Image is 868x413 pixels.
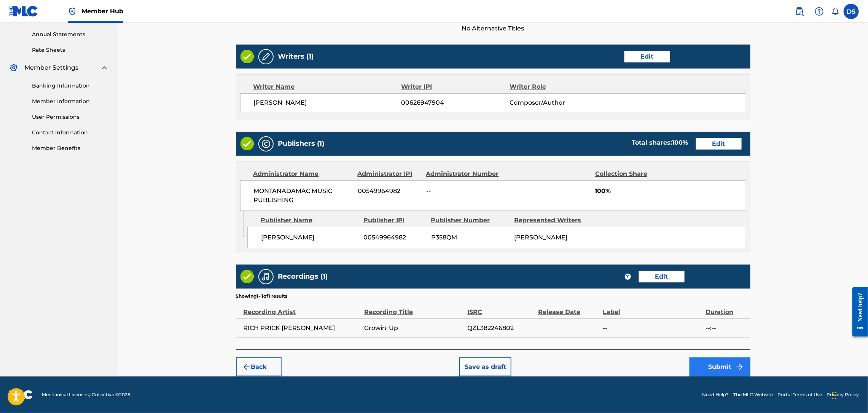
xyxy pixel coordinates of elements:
[236,293,288,300] p: Showing 1 - 1 of 1 results
[467,324,534,333] span: QZL382246802
[827,391,859,398] a: Privacy Policy
[261,216,358,225] div: Publisher Name
[401,82,510,91] div: Writer IPI
[632,138,688,147] div: Total shares:
[261,272,271,281] img: Recordings
[261,139,271,148] img: Publishers
[514,234,568,241] span: [PERSON_NAME]
[365,324,463,333] span: Growin' Up
[278,272,328,281] h5: Recordings (1)
[363,216,425,225] div: Publisher IPI
[364,233,425,242] span: 00549964982
[431,216,509,225] div: Publisher Number
[32,97,109,105] a: Member Information
[32,82,109,90] a: Banking Information
[702,391,729,398] a: Need Help?
[706,324,747,333] span: --:--
[9,6,38,17] img: MLC Logo
[32,46,109,54] a: Rate Sheets
[831,8,839,15] div: Notifications
[9,390,33,399] img: logo
[426,169,505,179] div: Administrator Number
[254,187,352,205] span: MONTANADAMAC MUSIC PUBLISHING
[510,82,608,91] div: Writer Role
[624,51,670,62] button: Edit
[735,362,744,372] img: f7272a7cc735f4ea7f67.svg
[24,63,78,72] span: Member Settings
[365,300,463,317] div: Recording Title
[690,357,750,376] button: Submit
[244,300,361,317] div: Recording Artist
[603,324,702,333] span: --
[706,300,747,317] div: Duration
[603,300,702,317] div: Label
[595,187,746,196] span: 100%
[68,7,77,16] img: Top Rightsholder
[32,144,109,152] a: Member Benefits
[459,357,511,376] button: Save as draft
[625,274,631,280] span: ?
[100,63,109,72] img: expand
[278,139,325,148] h5: Publishers (1)
[639,271,685,282] button: Edit
[242,362,251,372] img: 7ee5dd4eb1f8a8e3ef2f.svg
[236,357,282,376] button: Back
[538,300,599,317] div: Release Date
[244,324,361,333] span: RICH PRICK [PERSON_NAME]
[672,139,688,146] span: 100 %
[253,169,352,179] div: Administrator Name
[358,187,420,196] span: 00549964982
[696,138,742,150] button: Edit
[240,137,254,150] img: Valid
[792,4,807,19] a: Public Search
[467,300,534,317] div: ISRC
[254,98,401,107] span: [PERSON_NAME]
[401,98,509,107] span: 00626947904
[358,169,420,179] div: Administrator IPI
[240,50,254,63] img: Valid
[832,384,837,407] div: Drag
[510,98,608,107] span: Composer/Author
[32,30,109,38] a: Annual Statements
[514,216,592,225] div: Represented Writers
[240,270,254,283] img: Valid
[426,187,505,196] span: --
[830,376,868,413] iframe: Chat Widget
[261,52,271,61] img: Writers
[32,113,109,121] a: User Permissions
[844,4,859,19] div: User Menu
[733,391,773,398] a: The MLC Website
[595,169,669,179] div: Collection Share
[261,233,358,242] span: [PERSON_NAME]
[795,7,804,16] img: search
[9,63,18,72] img: Member Settings
[812,4,827,19] div: Help
[42,391,130,398] span: Mechanical Licensing Collective © 2025
[847,281,868,343] iframe: Resource Center
[777,391,822,398] a: Portal Terms of Use
[236,24,750,33] span: No Alternative Titles
[32,129,109,137] a: Contact Information
[253,82,401,91] div: Writer Name
[278,52,314,61] h5: Writers (1)
[815,7,824,16] img: help
[81,7,123,16] span: Member Hub
[431,233,509,242] span: P358QM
